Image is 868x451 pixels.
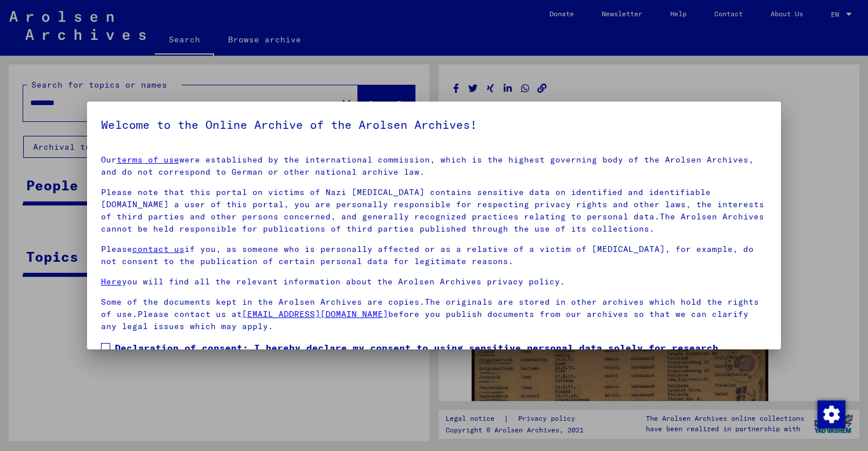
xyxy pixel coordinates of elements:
p: Our were established by the international commission, which is the highest governing body of the ... [101,154,768,178]
a: contact us [132,244,185,254]
a: Here [101,276,122,287]
a: terms of use [117,154,179,165]
p: Please note that this portal on victims of Nazi [MEDICAL_DATA] contains sensitive data on identif... [101,186,768,235]
h5: Welcome to the Online Archive of the Arolsen Archives! [101,116,768,134]
div: Change consent [817,400,845,428]
p: you will find all the relevant information about the Arolsen Archives privacy policy. [101,276,768,288]
span: Declaration of consent: I hereby declare my consent to using sensitive personal data solely for r... [115,341,768,383]
a: [EMAIL_ADDRESS][DOMAIN_NAME] [242,309,388,319]
p: Some of the documents kept in the Arolsen Archives are copies.The originals are stored in other a... [101,296,768,333]
img: Change consent [818,401,845,428]
p: Please if you, as someone who is personally affected or as a relative of a victim of [MEDICAL_DAT... [101,243,768,268]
